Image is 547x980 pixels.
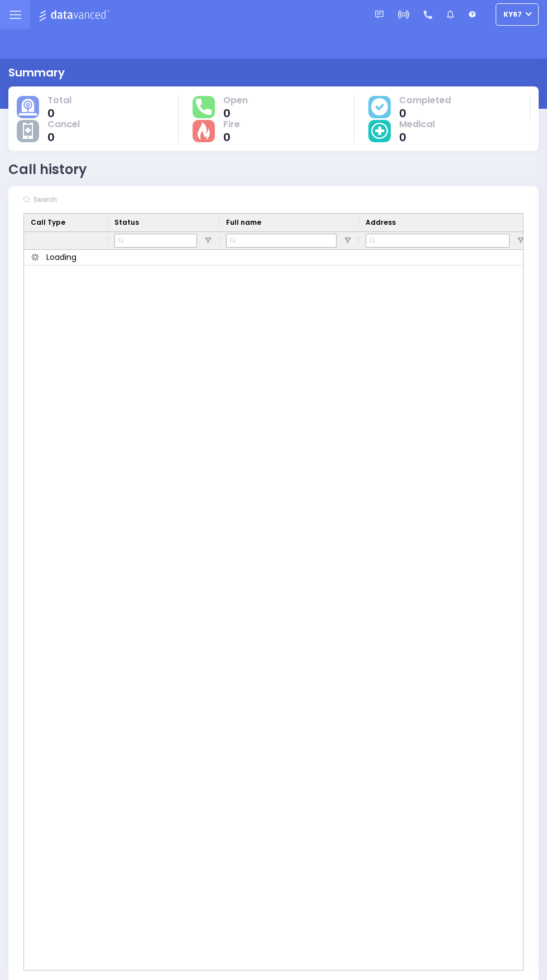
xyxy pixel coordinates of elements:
[226,218,261,228] span: Full name
[114,234,197,248] input: Status Filter Input
[399,119,435,130] span: Medical
[223,95,248,106] span: Open
[196,99,212,114] img: total-response.svg
[47,95,71,106] span: Total
[399,132,435,143] span: 0
[366,218,396,228] span: Address
[30,190,198,210] input: Search
[399,108,451,119] span: 0
[371,123,388,139] img: medical-cause.svg
[223,119,240,130] span: Fire
[343,236,352,245] button: Open Filter Menu
[47,108,71,119] span: 0
[503,9,522,20] span: KY67
[114,218,139,228] span: Status
[39,8,113,22] img: Logo
[496,3,539,26] button: KY67
[223,132,240,143] span: 0
[366,234,510,248] input: Address Filter Input
[226,234,337,248] input: Full name Filter Input
[18,99,37,115] img: total-cause.svg
[8,64,65,81] div: Summary
[223,108,248,119] span: 0
[47,119,80,130] span: Cancel
[46,252,76,263] span: Loading
[8,160,87,180] div: Call history
[23,123,33,139] img: other-cause.svg
[399,95,451,106] span: Completed
[204,236,213,245] button: Open Filter Menu
[47,132,80,143] span: 0
[516,236,525,245] button: Open Filter Menu
[375,11,383,19] img: message.svg
[31,218,65,228] span: Call Type
[371,98,388,115] img: cause-cover.svg
[198,122,209,140] img: fire-cause.svg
